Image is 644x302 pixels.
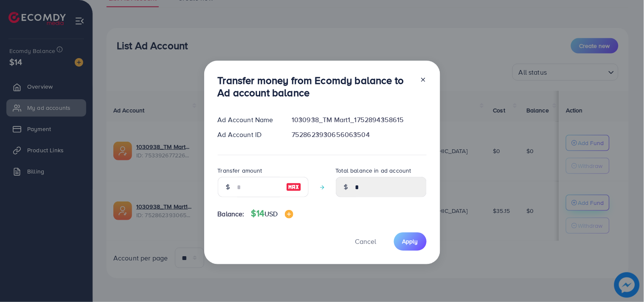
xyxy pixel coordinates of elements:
[345,232,387,251] button: Cancel
[218,74,413,99] h3: Transfer money from Ecomdy balance to Ad account balance
[285,130,433,140] div: 7528623930656063504
[285,210,293,218] img: image
[264,209,278,218] span: USD
[394,232,427,251] button: Apply
[336,166,411,175] label: Total balance in ad account
[218,209,245,219] span: Balance:
[402,237,418,246] span: Apply
[286,182,301,192] img: image
[355,237,377,246] span: Cancel
[211,115,285,125] div: Ad Account Name
[211,130,285,140] div: Ad Account ID
[218,166,262,175] label: Transfer amount
[251,208,293,219] h4: $14
[285,115,433,125] div: 1030938_TM Mart1_1752894358615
